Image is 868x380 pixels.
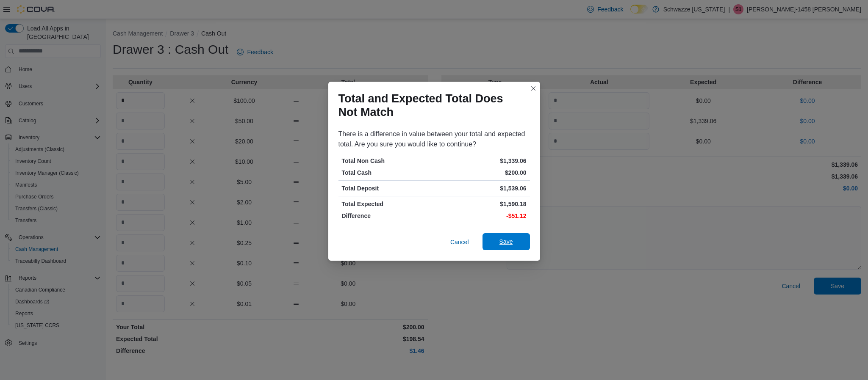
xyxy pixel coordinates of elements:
[436,212,527,220] p: -$51.12
[342,200,433,208] p: Total Expected
[436,168,527,177] p: $200.00
[499,237,513,246] span: Save
[483,233,530,250] button: Save
[447,234,472,251] button: Cancel
[342,212,433,220] p: Difference
[528,83,538,94] button: Closes this modal window
[436,200,527,208] p: $1,590.18
[342,168,433,177] p: Total Cash
[436,184,527,193] p: $1,539.06
[342,184,433,193] p: Total Deposit
[342,157,433,165] p: Total Non Cash
[436,157,527,165] p: $1,339.06
[338,92,523,119] h1: Total and Expected Total Does Not Match
[338,129,530,149] div: There is a difference in value between your total and expected total. Are you sure you would like...
[450,238,469,246] span: Cancel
